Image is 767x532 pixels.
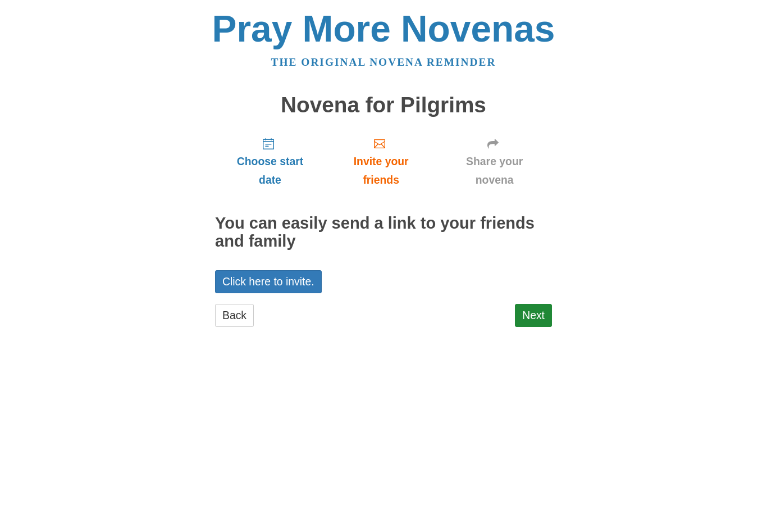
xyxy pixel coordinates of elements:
[325,128,437,195] a: Invite your friends
[271,56,496,68] a: The original novena reminder
[215,128,325,195] a: Choose start date
[448,152,541,189] span: Share your novena
[226,152,314,189] span: Choose start date
[215,304,254,327] a: Back
[437,128,552,195] a: Share your novena
[215,270,322,293] a: Click here to invite.
[215,93,552,117] h1: Novena for Pilgrims
[336,152,426,189] span: Invite your friends
[215,215,552,251] h2: You can easily send a link to your friends and family
[515,304,552,327] a: Next
[212,8,555,49] a: Pray More Novenas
